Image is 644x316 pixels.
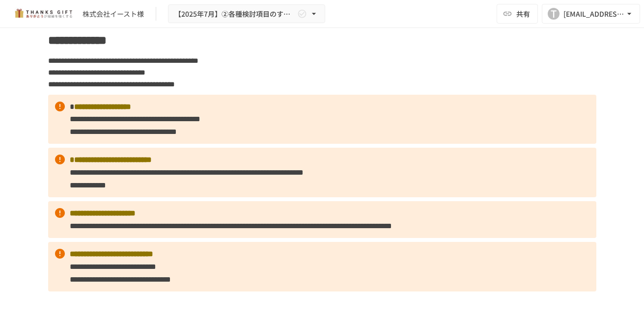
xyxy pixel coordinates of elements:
span: 共有 [516,8,530,19]
div: [EMAIL_ADDRESS][DOMAIN_NAME] [563,8,624,20]
button: 共有 [497,4,538,24]
div: 株式会社イースト様 [83,9,144,19]
img: mMP1OxWUAhQbsRWCurg7vIHe5HqDpP7qZo7fRoNLXQh [12,6,75,22]
button: T[EMAIL_ADDRESS][DOMAIN_NAME] [542,4,640,24]
button: 【2025年7月】②各種検討項目のすり合わせ/ THANKS GIFTキックオフMTG [168,4,325,24]
span: 【2025年7月】②各種検討項目のすり合わせ/ THANKS GIFTキックオフMTG [174,8,295,20]
div: T [548,8,560,20]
